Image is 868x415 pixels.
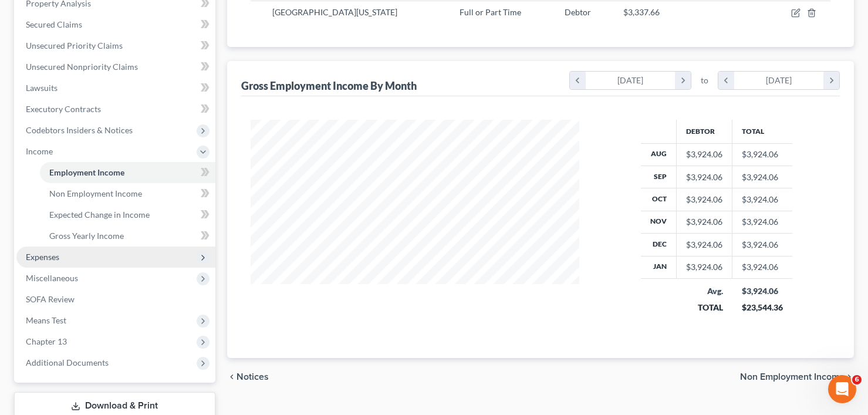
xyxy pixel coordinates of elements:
span: Chapter 13 [26,336,67,346]
i: chevron_right [845,372,854,382]
div: $3,924.06 [686,149,722,160]
th: Debtor [677,120,732,143]
div: TOTAL [686,302,723,313]
span: Unsecured Nonpriority Claims [26,62,138,72]
a: Gross Yearly Income [40,225,215,247]
td: $3,924.06 [732,188,792,211]
iframe: Intercom live chat [828,375,856,403]
div: [DATE] [734,72,824,89]
div: $3,924.06 [686,239,722,251]
td: $3,924.06 [732,234,792,256]
span: Executory Contracts [26,104,101,114]
a: Unsecured Nonpriority Claims [16,56,215,77]
div: $3,924.06 [686,261,722,273]
th: Dec [641,234,677,256]
a: Lawsuits [16,77,215,99]
span: Secured Claims [26,19,82,29]
span: Income [26,146,53,156]
span: Non Employment Income [49,188,142,198]
span: Means Test [26,315,66,325]
span: Gross Yearly Income [49,231,124,241]
i: chevron_left [227,372,237,382]
a: Unsecured Priority Claims [16,35,215,56]
th: Jan [641,256,677,278]
button: Non Employment Income chevron_right [740,372,854,382]
td: $3,924.06 [732,256,792,278]
a: Non Employment Income [40,183,215,204]
div: [DATE] [586,72,676,89]
th: Sep [641,166,677,188]
a: Expected Change in Income [40,204,215,225]
th: Total [732,120,792,143]
span: Unsecured Priority Claims [26,41,123,50]
span: Debtor [565,7,591,17]
div: $23,544.36 [742,302,783,313]
span: Miscellaneous [26,273,78,283]
span: 6 [852,375,862,384]
a: SOFA Review [16,289,215,310]
span: to [701,75,708,86]
div: Avg. [686,285,723,297]
th: Oct [641,188,677,211]
td: $3,924.06 [732,211,792,233]
div: $3,924.06 [686,216,722,228]
span: Expenses [26,252,59,262]
a: Employment Income [40,162,215,183]
span: SOFA Review [26,294,75,304]
td: $3,924.06 [732,143,792,166]
span: Notices [237,372,269,382]
span: [GEOGRAPHIC_DATA][US_STATE] [272,7,397,17]
div: Gross Employment Income By Month [241,79,417,93]
div: $3,924.06 [742,285,783,297]
span: $3,337.66 [623,7,660,17]
span: Additional Documents [26,357,109,367]
i: chevron_right [823,72,839,89]
th: Nov [641,211,677,233]
span: Full or Part Time [460,7,521,17]
span: Lawsuits [26,83,58,93]
span: Expected Change in Income [49,210,150,220]
i: chevron_left [570,72,586,89]
div: $3,924.06 [686,194,722,205]
td: $3,924.06 [732,166,792,188]
span: Employment Income [49,167,124,177]
i: chevron_left [718,72,734,89]
div: $3,924.06 [686,171,722,183]
th: Aug [641,143,677,166]
i: chevron_right [675,72,691,89]
a: Executory Contracts [16,99,215,120]
span: Non Employment Income [740,372,845,382]
button: chevron_left Notices [227,372,269,382]
span: Codebtors Insiders & Notices [26,125,133,135]
a: Secured Claims [16,14,215,35]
